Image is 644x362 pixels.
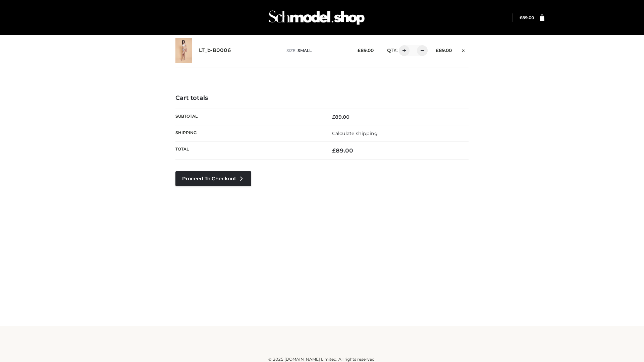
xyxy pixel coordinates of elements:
p: size : [286,48,347,54]
span: £ [436,48,439,53]
a: Proceed to Checkout [175,171,251,186]
span: £ [520,15,522,20]
bdi: 89.00 [332,114,350,120]
bdi: 89.00 [358,48,374,53]
bdi: 89.00 [520,15,534,20]
img: Schmodel Admin 964 [266,4,367,31]
th: Subtotal [175,109,322,125]
th: Shipping [175,125,322,141]
div: QTY: [380,45,425,56]
span: £ [332,147,336,154]
th: Total [175,142,322,160]
a: £89.00 [520,15,534,20]
a: Calculate shipping [332,130,378,136]
bdi: 89.00 [436,48,452,53]
span: £ [332,114,335,120]
a: Remove this item [459,45,469,54]
a: LT_b-B0006 [199,47,231,54]
bdi: 89.00 [332,147,353,154]
span: SMALL [298,48,312,53]
h4: Cart totals [175,95,469,102]
span: £ [358,48,361,53]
